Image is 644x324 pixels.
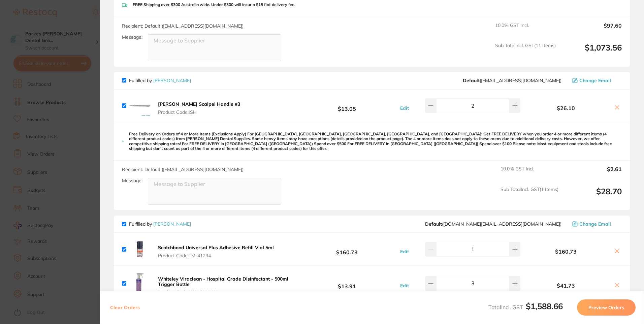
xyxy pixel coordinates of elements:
button: Edit [398,105,411,111]
b: $160.73 [522,249,610,255]
span: Product Code: TM-41294 [158,253,274,258]
img: eHh5MXZhdw [129,238,151,260]
b: Scotchbond Universal Plus Adhesive Refill Vial 5ml [158,245,274,251]
button: Edit [398,283,411,289]
b: $1,588.66 [526,301,563,311]
img: N3o2NGlhYg [129,95,151,117]
output: $2.61 [564,166,622,181]
p: FREE Shipping over $300 Australia wide. Under $300 will incur a $15 flat delivery fee. [133,2,295,7]
p: Fulfilled by [129,78,191,83]
label: Message: [122,178,142,184]
b: $13.05 [297,99,397,112]
output: $97.60 [561,23,622,37]
span: Sub Total Incl. GST ( 11 Items) [495,43,556,61]
span: Product Code: WC-5090789 [158,290,295,295]
button: [PERSON_NAME] Scalpel Handle #3 Product Code:ISH [156,101,242,115]
button: Edit [398,249,411,255]
span: customer.care@henryschein.com.au [425,221,561,227]
button: Change Email [570,221,622,227]
b: $13.91 [297,277,397,290]
span: Change Email [579,221,611,227]
button: Whiteley Viraclean - Hospital Grade Disinfectant - 500ml Trigger Bottle Product Code:WC-5090789 [156,276,297,295]
p: Fulfilled by [129,221,191,227]
b: Default [425,221,442,227]
span: Recipient: Default ( [EMAIL_ADDRESS][DOMAIN_NAME] ) [122,23,244,29]
span: 10.0 % GST Incl. [501,166,558,181]
b: $160.73 [297,243,397,256]
b: $26.10 [522,105,610,111]
span: 10.0 % GST Incl. [495,23,556,37]
span: save@adamdental.com.au [463,78,561,83]
a: [PERSON_NAME] [153,77,191,84]
span: Sub Total Incl. GST ( 1 Items) [501,187,558,205]
span: Product Code: ISH [158,109,240,115]
output: $1,073.56 [561,43,622,61]
b: [PERSON_NAME] Scalpel Handle #3 [158,101,240,107]
span: Change Email [579,78,611,83]
img: cXAyM3dxbA [129,272,151,294]
span: Total Incl. GST [488,304,563,311]
button: Clear Orders [108,299,142,316]
output: $28.70 [564,187,622,205]
button: Change Email [570,77,622,84]
b: $41.73 [522,283,610,289]
a: [PERSON_NAME] [153,221,191,227]
span: Recipient: Default ( [EMAIL_ADDRESS][DOMAIN_NAME] ) [122,166,244,172]
button: Preview Orders [577,299,636,316]
button: Scotchbond Universal Plus Adhesive Refill Vial 5ml Product Code:TM-41294 [156,245,276,259]
b: Whiteley Viraclean - Hospital Grade Disinfectant - 500ml Trigger Bottle [158,276,288,287]
b: Default [463,77,480,84]
label: Message: [122,34,142,40]
p: Free Delivery on Orders of 4 or More Items (Exclusions Apply) For [GEOGRAPHIC_DATA], [GEOGRAPHIC_... [129,132,622,151]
